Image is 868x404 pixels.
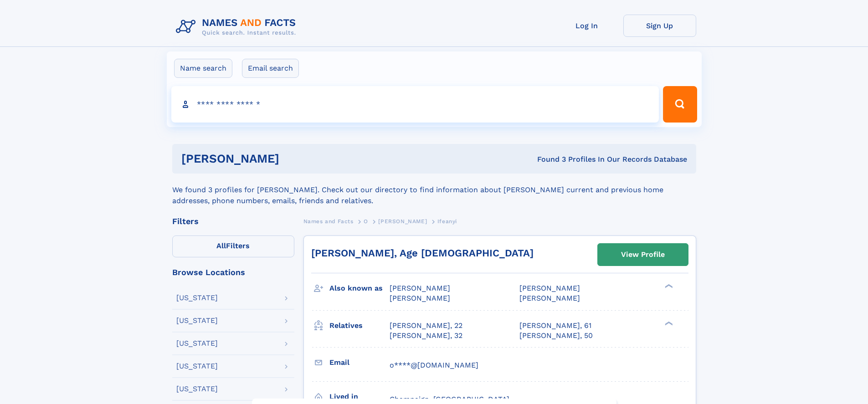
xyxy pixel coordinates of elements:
[329,355,390,370] h3: Email
[181,153,408,164] h1: [PERSON_NAME]
[378,215,427,227] a: [PERSON_NAME]
[364,215,368,227] a: O
[172,217,294,225] div: Filters
[303,215,354,227] a: Names and Facts
[329,281,390,296] h3: Also known as
[172,15,303,39] img: Logo Names and Facts
[437,218,457,225] span: Ifeanyi
[390,294,450,302] span: [PERSON_NAME]
[311,247,534,259] a: [PERSON_NAME], Age [DEMOGRAPHIC_DATA]
[176,363,218,370] div: [US_STATE]
[390,395,509,404] span: Champaign, [GEOGRAPHIC_DATA]
[329,318,390,333] h3: Relatives
[408,154,687,164] div: Found 3 Profiles In Our Records Database
[621,244,665,265] div: View Profile
[171,86,659,123] input: search input
[378,218,427,225] span: [PERSON_NAME]
[390,321,462,331] a: [PERSON_NAME], 22
[172,235,294,257] label: Filters
[242,59,299,78] label: Email search
[390,284,450,292] span: [PERSON_NAME]
[623,15,696,37] a: Sign Up
[519,331,593,341] a: [PERSON_NAME], 50
[663,283,673,289] div: ❯
[663,86,697,123] button: Search Button
[176,340,218,347] div: [US_STATE]
[176,385,218,393] div: [US_STATE]
[663,320,673,326] div: ❯
[598,244,688,266] a: View Profile
[519,284,580,292] span: [PERSON_NAME]
[519,294,580,302] span: [PERSON_NAME]
[216,241,226,250] span: All
[174,59,232,78] label: Name search
[364,218,368,225] span: O
[172,174,696,206] div: We found 3 profiles for [PERSON_NAME]. Check out our directory to find information about [PERSON_...
[172,268,294,276] div: Browse Locations
[550,15,623,37] a: Log In
[519,321,591,331] a: [PERSON_NAME], 61
[176,294,218,302] div: [US_STATE]
[390,331,462,341] a: [PERSON_NAME], 32
[176,317,218,324] div: [US_STATE]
